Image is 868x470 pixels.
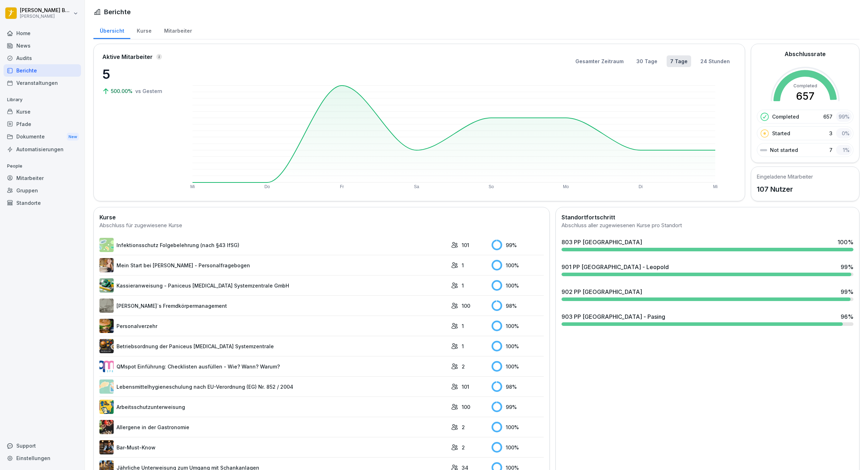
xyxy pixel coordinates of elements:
[492,260,543,270] div: 100 %
[99,213,544,222] h2: Kurse
[130,21,158,39] a: Kurse
[462,322,464,330] p: 1
[562,312,665,321] div: 903 PP [GEOGRAPHIC_DATA] - Pasing
[757,184,813,195] p: 107 Nutzer
[4,27,81,39] a: Home
[99,440,114,454] img: avw4yih0pjczq94wjribdn74.png
[99,238,114,252] img: tgff07aey9ahi6f4hltuk21p.png
[4,64,81,77] a: Berichte
[20,7,72,13] p: [PERSON_NAME] Bogomolec
[99,400,447,414] a: Arbeitsschutzunterweisung
[770,146,798,154] p: Not started
[462,282,464,289] p: 1
[462,423,465,431] p: 2
[559,285,856,304] a: 902 PP [GEOGRAPHIC_DATA]99%
[563,184,569,189] text: Mo
[492,341,543,351] div: 100 %
[829,130,832,137] p: 3
[414,184,419,189] text: Sa
[4,105,81,118] a: Kurse
[562,238,642,246] div: 803 PP [GEOGRAPHIC_DATA]
[823,113,832,120] p: 657
[4,77,81,89] a: Veranstaltungen
[20,14,72,19] p: [PERSON_NAME]
[4,94,81,105] p: Library
[559,235,856,254] a: 803 PP [GEOGRAPHIC_DATA]100%
[492,401,543,412] div: 99 %
[697,55,733,67] button: 24 Stunden
[4,184,81,197] a: Gruppen
[4,130,81,143] div: Dokumente
[462,444,465,451] p: 2
[562,213,853,222] h2: Standortfortschritt
[841,263,853,271] div: 99 %
[785,50,826,58] h2: Abschlussrate
[559,260,856,279] a: 901 PP [GEOGRAPHIC_DATA] - Leopold99%
[4,452,81,464] div: Einstellungen
[4,118,81,130] a: Pfade
[99,359,114,373] img: rsy9vu330m0sw5op77geq2rv.png
[841,288,853,296] div: 99 %
[99,258,447,272] a: Mein Start bei [PERSON_NAME] - Personalfragebogen
[639,184,642,189] text: Di
[489,184,494,189] text: So
[462,343,464,350] p: 1
[841,312,853,321] div: 96 %
[562,263,669,271] div: 901 PP [GEOGRAPHIC_DATA] - Leopold
[4,197,81,209] a: Standorte
[562,288,642,296] div: 902 PP [GEOGRAPHIC_DATA]
[4,130,81,143] a: DokumenteNew
[492,240,543,250] div: 99 %
[4,39,81,52] a: News
[99,440,447,454] a: Bar-Must-Know
[559,310,856,329] a: 903 PP [GEOGRAPHIC_DATA] - Pasing96%
[772,130,790,137] p: Started
[99,359,447,373] a: QMspot Einführung: Checklisten ausfüllen - Wie? Wann? Warum?
[99,420,447,434] a: Allergene in der Gastronomie
[265,184,270,189] text: Do
[67,133,79,141] div: New
[93,21,130,39] a: Übersicht
[492,280,543,291] div: 100 %
[4,143,81,155] a: Automatisierungen
[111,87,134,95] p: 500.00%
[713,184,717,189] text: Mi
[99,299,114,313] img: ltafy9a5l7o16y10mkzj65ij.png
[99,379,447,394] a: Lebensmittelhygieneschulung nach EU-Verordnung (EG) Nr. 852 / 2004
[99,339,447,353] a: Betriebsordnung der Paniceus [MEDICAL_DATA] Systemzentrale
[4,160,81,172] p: People
[102,65,173,84] p: 5
[4,439,81,452] div: Support
[99,339,114,353] img: erelp9ks1mghlbfzfpgfvnw0.png
[135,87,162,95] p: vs Gestern
[462,262,464,269] p: 1
[757,173,813,180] h5: Eingeladene Mitarbeiter
[4,172,81,184] a: Mitarbeiter
[104,7,131,17] h1: Berichte
[99,379,114,394] img: gxsnf7ygjsfsmxd96jxi4ufn.png
[836,145,852,155] div: 1 %
[492,300,543,311] div: 98 %
[4,52,81,64] a: Audits
[667,55,691,67] button: 7 Tage
[99,222,544,230] div: Abschluss für zugewiesene Kurse
[99,278,114,293] img: fvkk888r47r6bwfldzgy1v13.png
[462,241,469,249] p: 101
[837,238,853,246] div: 100 %
[158,21,198,39] a: Mitarbeiter
[492,422,543,432] div: 100 %
[99,278,447,293] a: Kassieranweisung - Paniceus [MEDICAL_DATA] Systemzentrale GmbH
[836,128,852,138] div: 0 %
[562,222,853,230] div: Abschluss aller zugewiesenen Kurse pro Standort
[829,146,832,154] p: 7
